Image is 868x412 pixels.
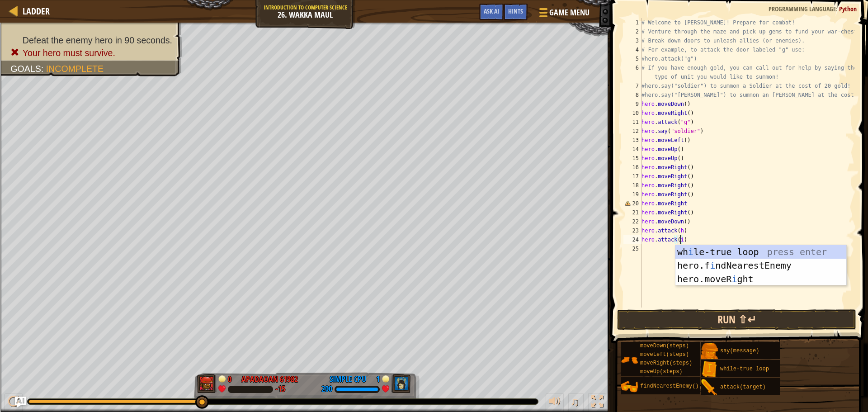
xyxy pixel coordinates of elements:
div: 0 [228,374,237,382]
button: Run ⇧↵ [617,309,856,330]
div: 9 [623,99,642,109]
span: Hints [508,7,523,15]
img: portrait.png [621,351,638,369]
div: Options [4,36,864,44]
div: 200 [321,385,332,393]
img: portrait.png [701,379,718,396]
div: 22 [623,217,642,226]
div: 1 [623,18,642,27]
span: Game Menu [549,7,590,19]
div: 25 [623,244,642,253]
span: Python [839,5,857,13]
div: APadaoan 61982 [241,374,298,385]
div: 14 [623,145,642,154]
div: Delete [4,28,864,36]
div: 5 [623,54,642,63]
div: 24 [623,235,642,244]
span: moveUp(steps) [640,369,683,375]
div: 2 [623,27,642,36]
button: Game Menu [532,4,595,25]
div: Move To ... [4,61,864,69]
img: portrait.png [701,361,718,378]
span: moveRight(steps) [640,360,692,366]
button: Adjust volume [546,393,564,412]
div: 3 [623,36,642,45]
div: Simple CPU [330,374,366,385]
div: 7 [623,81,642,90]
div: 16 [623,163,642,172]
div: Sort New > Old [4,12,864,20]
img: portrait.png [701,343,718,360]
button: Ctrl + P: Play [5,393,23,412]
button: Ask AI [15,397,26,407]
div: 23 [623,226,642,235]
div: Sign out [4,44,864,52]
div: 10 [623,109,642,118]
div: -15 [275,385,285,393]
span: Ask AI [484,7,499,15]
div: 6 [623,63,642,81]
div: 4 [623,45,642,54]
div: 19 [623,190,642,199]
div: 1 [371,374,380,382]
img: thang_avatar_frame.png [197,374,217,393]
div: 13 [623,136,642,145]
span: : [836,5,839,13]
img: thang_avatar_frame.png [391,374,411,393]
span: moveDown(steps) [640,343,689,349]
button: Ask AI [479,4,504,20]
div: Sort A > Z [4,4,864,12]
span: while-true loop [720,366,769,372]
div: Rename [4,52,864,61]
div: 20 [623,199,642,208]
img: portrait.png [621,378,638,395]
div: 8 [623,90,642,99]
span: Programming language [769,5,836,13]
button: Toggle fullscreen [588,393,606,412]
button: ♫ [568,393,584,412]
div: 11 [623,118,642,127]
span: attack(target) [720,384,766,390]
div: 12 [623,127,642,136]
div: Move To ... [4,20,864,28]
div: 21 [623,208,642,217]
div: 17 [623,172,642,181]
a: Ladder [18,5,50,17]
span: say(message) [720,348,759,354]
span: findNearestEnemy() [640,383,699,389]
div: 18 [623,181,642,190]
span: ♫ [570,395,579,408]
div: 15 [623,154,642,163]
span: moveLeft(steps) [640,351,689,358]
span: Ladder [23,5,50,17]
